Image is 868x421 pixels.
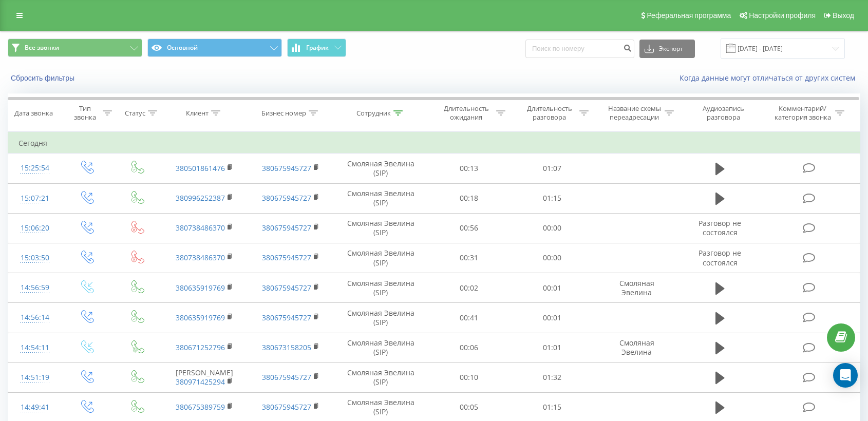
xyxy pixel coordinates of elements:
span: Разговор не состоялся [699,218,741,237]
span: Выход [833,11,854,20]
a: 380675945727 [262,283,311,293]
div: 15:07:21 [18,188,51,208]
td: Смоляная Эвелина (SIP) [334,273,427,303]
button: Основной [147,39,282,57]
span: Разговор не состоялся [699,248,741,267]
div: Клиент [186,109,209,118]
div: 15:03:50 [18,248,51,268]
td: Смоляная Эвелина (SIP) [334,303,427,333]
div: Комментарий/категория звонка [772,104,833,122]
td: Смоляная Эвелина (SIP) [334,362,427,392]
button: Все звонки [8,39,142,57]
div: 15:25:54 [18,158,51,178]
td: 00:02 [427,273,511,303]
div: Длительность разговора [522,104,577,122]
td: Смоляная Эвелина (SIP) [334,183,427,213]
a: 380675945727 [262,223,311,233]
a: 380675389759 [176,402,225,412]
div: Дата звонка [14,109,53,118]
input: Поиск по номеру [525,40,634,58]
td: 00:56 [427,213,511,243]
button: Экспорт [639,40,695,58]
td: 00:00 [511,213,594,243]
a: 380675945727 [262,193,311,203]
a: 380738486370 [176,253,225,262]
td: Смоляная Эвелина (SIP) [334,154,427,183]
div: 14:51:19 [18,368,51,388]
td: 00:13 [427,154,511,183]
td: 00:01 [511,273,594,303]
td: 00:41 [427,303,511,333]
td: 01:15 [511,183,594,213]
td: 01:01 [511,333,594,362]
div: 15:06:20 [18,218,51,238]
td: Смоляная Эвелина (SIP) [334,333,427,362]
span: Реферальная программа [647,11,731,20]
div: 14:56:14 [18,308,51,328]
a: 380501861476 [176,163,225,173]
a: 380675945727 [262,402,311,412]
span: Все звонки [25,44,59,52]
td: Сегодня [8,133,860,154]
a: 380635919769 [176,313,225,322]
td: 00:10 [427,362,511,392]
td: 00:06 [427,333,511,362]
button: График [287,39,346,57]
td: Смоляная Эвелина (SIP) [334,243,427,273]
span: График [306,44,329,51]
span: Настройки профиля [749,11,816,20]
div: Длительность ожидания [439,104,494,122]
td: 00:31 [427,243,511,273]
a: 380675945727 [262,253,311,262]
td: 00:18 [427,183,511,213]
a: 380673158205 [262,342,311,352]
div: Open Intercom Messenger [833,363,858,388]
a: 380671252796 [176,342,225,352]
td: Смоляная Эвелина [594,273,680,303]
div: Название схемы переадресации [607,104,662,122]
div: 14:56:59 [18,278,51,298]
td: 00:01 [511,303,594,333]
a: 380675945727 [262,313,311,322]
div: Аудиозапись разговора [690,104,757,122]
div: Сотрудник [356,109,391,118]
td: 01:32 [511,362,594,392]
div: Статус [125,109,145,118]
td: Смоляная Эвелина (SIP) [334,213,427,243]
a: 380996252387 [176,193,225,203]
div: Бизнес номер [261,109,306,118]
button: Сбросить фильтры [8,73,80,83]
a: 380675945727 [262,163,311,173]
td: Смоляная Эвелина [594,333,680,362]
div: 14:54:11 [18,338,51,358]
td: 00:00 [511,243,594,273]
a: 380635919769 [176,283,225,293]
a: Когда данные могут отличаться от других систем [680,73,860,83]
a: 380738486370 [176,223,225,233]
td: [PERSON_NAME] [161,362,248,392]
td: 01:07 [511,154,594,183]
div: Тип звонка [70,104,100,122]
a: 380675945727 [262,372,311,382]
div: 14:49:41 [18,397,51,417]
a: 380971425294 [176,377,225,387]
